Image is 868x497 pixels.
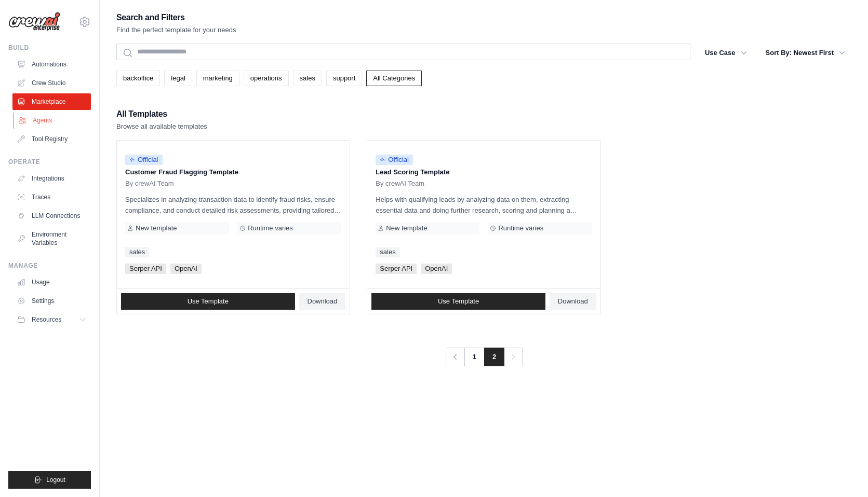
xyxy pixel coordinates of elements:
[121,293,295,310] a: Use Template
[136,224,177,232] span: New template
[116,107,207,121] h2: All Templates
[164,71,192,86] a: legal
[12,93,91,110] a: Marketplace
[8,158,91,166] div: Operate
[376,155,413,165] span: Official
[759,44,851,62] button: Sort By: Newest First
[8,44,91,52] div: Build
[371,293,545,310] a: Use Template
[12,293,91,309] a: Settings
[125,247,149,257] a: sales
[386,224,427,232] span: New template
[125,167,341,177] p: Customer Fraud Flagging Template
[32,315,61,324] span: Resources
[116,10,236,25] h2: Search and Filters
[12,189,91,205] a: Traces
[12,208,91,224] a: LLM Connections
[376,167,592,177] p: Lead Scoring Template
[438,297,479,306] span: Use Template
[188,297,229,306] span: Use Template
[125,264,166,274] span: Serper API
[12,131,91,147] a: Tool Registry
[12,226,91,251] a: Environment Variables
[12,274,91,291] a: Usage
[125,180,174,188] span: By crewAI Team
[376,180,424,188] span: By crewAI Team
[299,293,346,310] a: Download
[558,297,588,306] span: Download
[125,194,341,216] p: Specializes in analyzing transaction data to identify fraud risks, ensure compliance, and conduct...
[12,170,91,187] a: Integrations
[293,71,322,86] a: sales
[498,224,543,232] span: Runtime varies
[12,75,91,91] a: Crew Studio
[116,71,160,86] a: backoffice
[421,264,452,274] span: OpenAI
[484,348,504,366] span: 2
[196,71,239,86] a: marketing
[445,348,523,366] nav: Pagination
[125,155,163,165] span: Official
[376,194,592,216] p: Helps with qualifying leads by analyzing data on them, extracting essential data and doing furthe...
[699,44,753,62] button: Use Case
[116,121,207,132] p: Browse all available templates
[170,264,202,274] span: OpenAI
[8,261,91,270] div: Manage
[326,71,362,86] a: support
[46,476,65,484] span: Logout
[244,71,289,86] a: operations
[366,71,422,86] a: All Categories
[12,56,91,73] a: Automations
[12,311,91,328] button: Resources
[376,247,399,257] a: sales
[376,264,417,274] span: Serper API
[14,112,92,129] a: Agents
[464,348,485,366] a: 1
[8,471,91,489] button: Logout
[8,12,60,32] img: Logo
[248,224,293,232] span: Runtime varies
[550,293,596,310] a: Download
[116,25,236,35] p: Find the perfect template for your needs
[308,297,338,306] span: Download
